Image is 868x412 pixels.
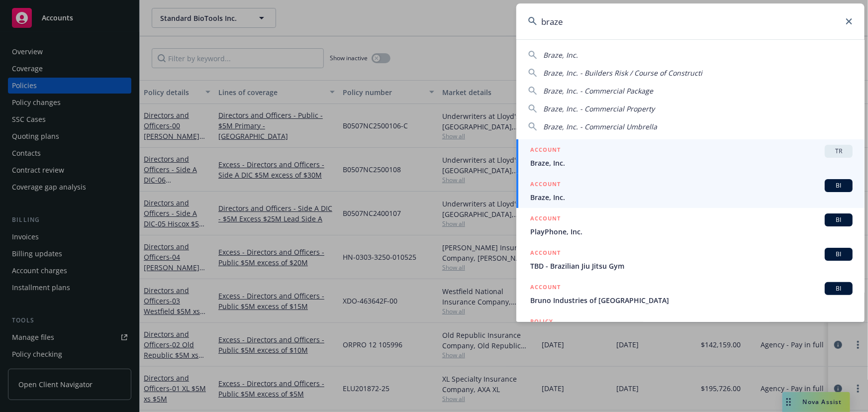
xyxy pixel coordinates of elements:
span: Braze, Inc. - Builders Risk / Course of Constructi [543,68,702,78]
span: BI [829,284,849,293]
h5: ACCOUNT [530,145,561,157]
h5: ACCOUNT [530,179,561,191]
span: Braze, Inc. [543,50,578,60]
span: PlayPhone, Inc. [530,226,853,237]
h5: ACCOUNT [530,282,561,294]
span: Bruno Industries of [GEOGRAPHIC_DATA] [530,295,853,306]
span: Braze, Inc. [530,192,853,203]
a: ACCOUNTBIPlayPhone, Inc. [516,208,865,242]
span: Braze, Inc. - Commercial Umbrella [543,122,657,131]
span: BI [829,181,849,190]
span: Braze, Inc. [530,158,853,168]
span: TR [829,147,849,156]
a: ACCOUNTBIBraze, Inc. [516,174,865,208]
span: TBD - Brazilian Jiu Jitsu Gym [530,261,853,271]
span: BI [829,250,849,259]
h5: ACCOUNT [530,213,561,225]
a: ACCOUNTBIBruno Industries of [GEOGRAPHIC_DATA] [516,277,865,311]
h5: ACCOUNT [530,248,561,260]
span: Braze, Inc. - Commercial Property [543,104,655,113]
a: POLICY [516,311,865,354]
h5: POLICY [530,316,553,326]
span: BI [829,215,849,224]
input: Search... [516,3,865,39]
a: ACCOUNTBITBD - Brazilian Jiu Jitsu Gym [516,242,865,277]
span: Braze, Inc. - Commercial Package [543,86,653,96]
a: ACCOUNTTRBraze, Inc. [516,139,865,174]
